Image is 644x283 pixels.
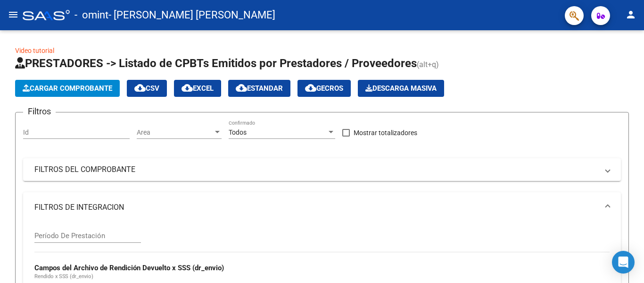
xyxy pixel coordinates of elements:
span: CSV [134,84,159,93]
span: Descarga Masiva [365,84,437,93]
mat-expansion-panel-header: FILTROS DEL COMPROBANTE [23,158,621,181]
span: Todos [229,129,247,136]
span: EXCEL [182,84,214,93]
span: Area [137,129,213,137]
mat-icon: cloud_download [134,82,146,94]
button: Cargar Comprobante [15,80,120,97]
button: Descarga Masiva [358,80,444,97]
span: Estandar [236,84,283,93]
span: Gecros [305,84,343,93]
button: CSV [127,80,167,97]
span: PRESTADORES -> Listado de CPBTs Emitidos por Prestadores / Proveedores [15,57,417,70]
app-download-masive: Descarga masiva de comprobantes (adjuntos) [358,80,444,97]
span: (alt+q) [417,60,439,69]
mat-icon: person [625,9,636,20]
mat-icon: cloud_download [236,82,247,94]
mat-icon: cloud_download [305,82,316,94]
mat-expansion-panel-header: FILTROS DE INTEGRACION [23,192,621,223]
button: Estandar [228,80,290,97]
button: Gecros [297,80,351,97]
mat-panel-title: FILTROS DEL COMPROBANTE [34,164,598,175]
mat-icon: menu [8,9,19,20]
span: Cargar Comprobante [23,84,112,93]
button: EXCEL [174,80,221,97]
span: - [PERSON_NAME] [PERSON_NAME] [108,5,275,26]
mat-icon: cloud_download [182,82,193,94]
h3: Filtros [23,105,56,118]
div: Open Intercom Messenger [612,251,635,274]
a: Video tutorial [15,47,54,54]
span: - omint [74,5,108,26]
span: Mostrar totalizadores [354,127,417,138]
mat-panel-title: FILTROS DE INTEGRACION [34,202,598,213]
strong: Campos del Archivo de Rendición Devuelto x SSS (dr_envio) [34,264,224,272]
